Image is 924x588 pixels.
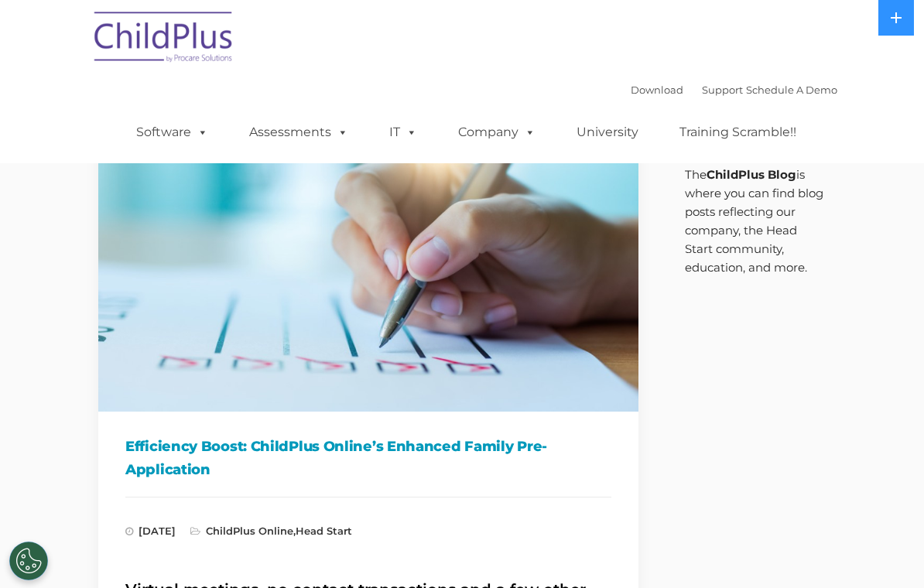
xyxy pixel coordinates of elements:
[374,117,433,148] a: IT
[702,84,743,96] a: Support
[87,1,241,78] img: ChildPlus by Procare Solutions
[443,117,551,148] a: Company
[707,167,796,182] strong: ChildPlus Blog
[746,84,837,96] a: Schedule A Demo
[561,117,654,148] a: University
[9,542,48,580] button: Cookies Settings
[296,525,352,537] a: Head Start
[125,525,176,537] span: [DATE]
[98,108,638,412] img: Efficiency Boost: ChildPlus Online's Enhanced Family Pre-Application Process - Streamlining Appli...
[631,84,837,96] font: |
[631,84,683,96] a: Download
[206,525,293,537] a: ChildPlus Online
[234,117,364,148] a: Assessments
[190,525,352,537] span: ,
[685,166,826,277] p: The is where you can find blog posts reflecting our company, the Head Start community, education,...
[121,117,224,148] a: Software
[125,435,611,481] h1: Efficiency Boost: ChildPlus Online’s Enhanced Family Pre-Application
[664,117,812,148] a: Training Scramble!!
